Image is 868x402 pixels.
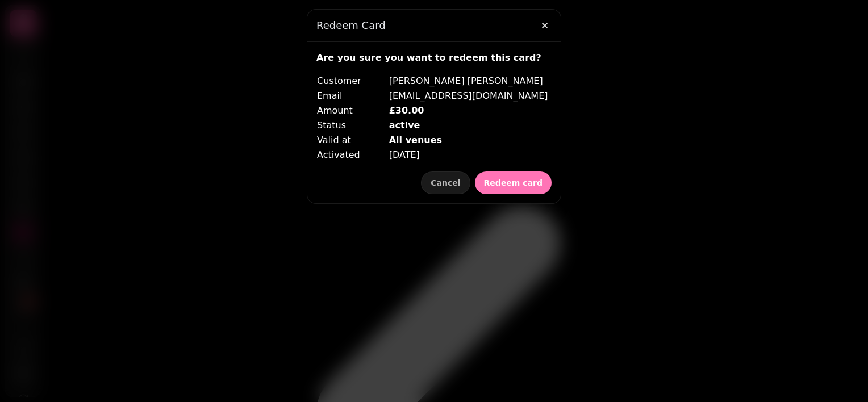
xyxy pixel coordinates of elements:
td: Valid at [316,133,389,148]
button: Cancel [421,171,470,194]
td: Customer [316,74,389,89]
span: Redeem card [484,179,542,187]
p: Are you sure you want to redeem this card ? [316,51,552,65]
td: Amount [316,103,389,118]
td: [EMAIL_ADDRESS][DOMAIN_NAME] [389,89,549,103]
strong: All venues [389,135,442,145]
button: Redeem card [475,171,552,194]
strong: £30.00 [389,105,424,116]
strong: active [389,120,420,131]
td: Status [316,118,389,133]
h3: Redeem Card [316,19,552,32]
span: Cancel [431,179,460,187]
td: Email [316,89,389,103]
td: [DATE] [389,148,549,162]
td: Activated [316,148,389,162]
td: [PERSON_NAME] [PERSON_NAME] [389,74,549,89]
